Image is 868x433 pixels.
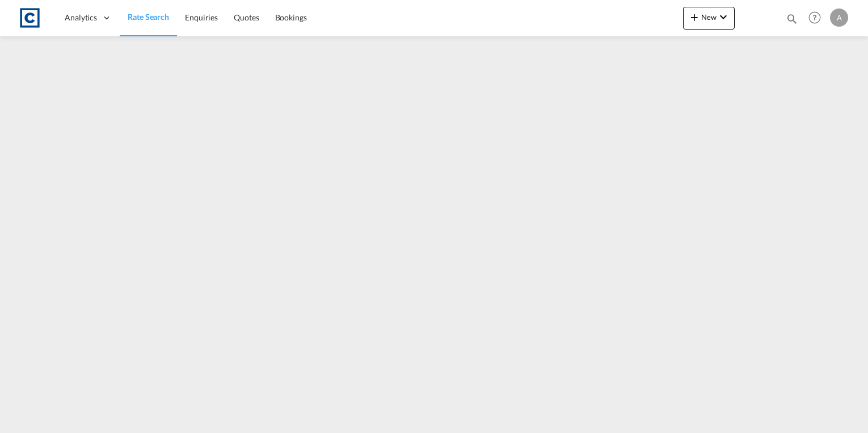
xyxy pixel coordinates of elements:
[805,8,824,27] span: Help
[688,10,701,24] md-icon: icon-plus 400-fg
[717,10,730,24] md-icon: icon-chevron-down
[185,12,218,22] span: Enquiries
[128,12,169,22] span: Rate Search
[683,7,735,30] button: icon-plus 400-fgNewicon-chevron-down
[786,12,798,30] div: icon-magnify
[65,12,97,23] span: Analytics
[805,8,830,28] div: Help
[688,12,730,22] span: New
[830,9,848,27] div: A
[17,5,43,31] img: 1fdb9190129311efbfaf67cbb4249bed.jpeg
[786,12,798,25] md-icon: icon-magnify
[234,12,259,22] span: Quotes
[275,12,307,22] span: Bookings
